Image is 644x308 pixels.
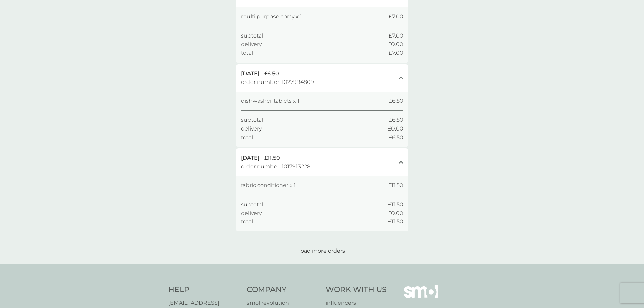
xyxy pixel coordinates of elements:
span: order number: 1027994809 [241,78,314,87]
span: £6.50 [389,97,403,105]
span: delivery [241,209,262,218]
span: dishwasher tablets x 1 [241,97,299,105]
h4: Company [247,285,319,295]
span: £0.00 [388,124,403,133]
span: [DATE] [241,69,259,78]
a: smol revolution [247,299,319,307]
span: total [241,133,253,142]
span: total [241,49,253,57]
button: load more orders [271,246,373,255]
span: £0.00 [388,40,403,49]
span: load more orders [299,247,345,254]
span: £6.50 [389,133,403,142]
span: subtotal [241,31,263,40]
span: £7.00 [389,12,403,21]
span: £11.50 [388,200,403,209]
span: delivery [241,124,262,133]
span: £6.50 [389,116,403,124]
span: delivery [241,40,262,49]
span: £7.00 [389,31,403,40]
span: subtotal [241,200,263,209]
span: £7.00 [389,49,403,57]
span: £11.50 [388,217,403,226]
span: [DATE] [241,153,259,162]
h4: Help [168,285,240,295]
img: smol [404,285,438,308]
span: £6.50 [264,69,279,78]
span: £11.50 [388,181,403,190]
span: £0.00 [388,209,403,218]
span: order number: 1017913228 [241,162,310,171]
h4: Work With Us [326,285,387,295]
a: influencers [326,299,387,307]
span: multi purpose spray x 1 [241,12,302,21]
span: £11.50 [264,153,280,162]
span: total [241,217,253,226]
span: subtotal [241,116,263,124]
span: fabric conditioner x 1 [241,181,296,190]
